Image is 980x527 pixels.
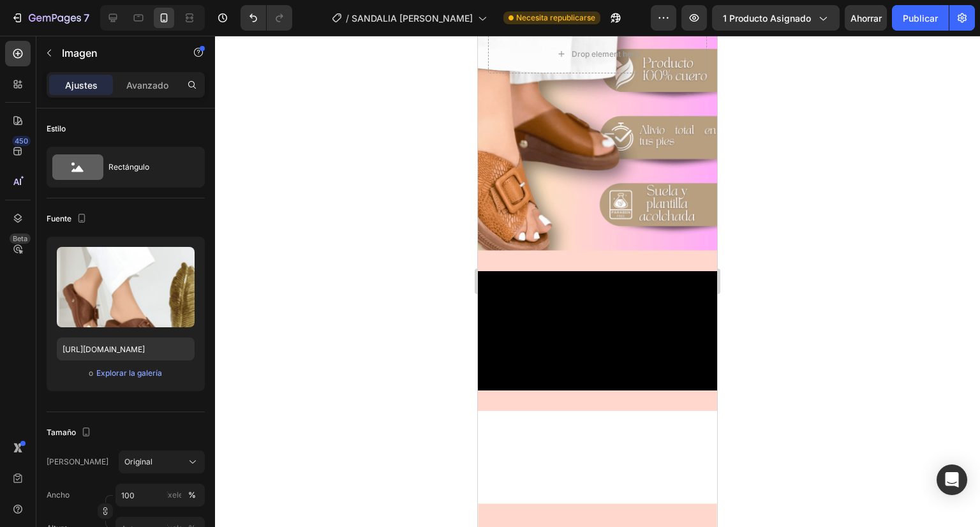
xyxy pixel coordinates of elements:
font: Imagen [62,47,98,59]
button: Explorar la galería [96,367,163,380]
font: 7 [84,11,89,24]
font: / [346,13,349,24]
button: % [167,487,182,503]
font: Ancho [47,490,70,500]
font: 1 producto asignado [723,13,811,24]
font: Fuente [47,214,71,223]
font: o [89,368,93,378]
font: [PERSON_NAME] [47,457,108,466]
font: % [188,490,196,500]
button: Original [119,450,205,473]
font: Publicar [903,13,938,24]
font: píxeles [161,490,187,500]
font: Rectángulo [108,162,149,172]
div: Deshacer/Rehacer [241,5,292,31]
font: Ajustes [65,80,98,91]
input: píxeles% [115,484,205,507]
font: Estilo [47,124,66,133]
font: Necesita republicarse [516,13,595,22]
button: 1 producto asignado [712,5,840,31]
font: Tamaño [47,427,76,437]
font: Original [124,457,152,466]
button: 7 [5,5,95,31]
img: imagen de vista previa [57,247,195,327]
font: SANDALIA [PERSON_NAME] [352,13,473,24]
font: 450 [15,137,28,145]
font: Ahorrar [850,13,882,24]
input: https://ejemplo.com/imagen.jpg [57,338,195,360]
iframe: Área de diseño [478,36,717,527]
button: píxeles [184,487,200,503]
p: Imagen [62,45,170,61]
div: Abrir Intercom Messenger [937,464,967,495]
font: Explorar la galería [96,368,162,378]
font: Beta [13,234,27,243]
button: Ahorrar [845,5,887,31]
font: Avanzado [126,80,168,91]
button: Publicar [892,5,949,31]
